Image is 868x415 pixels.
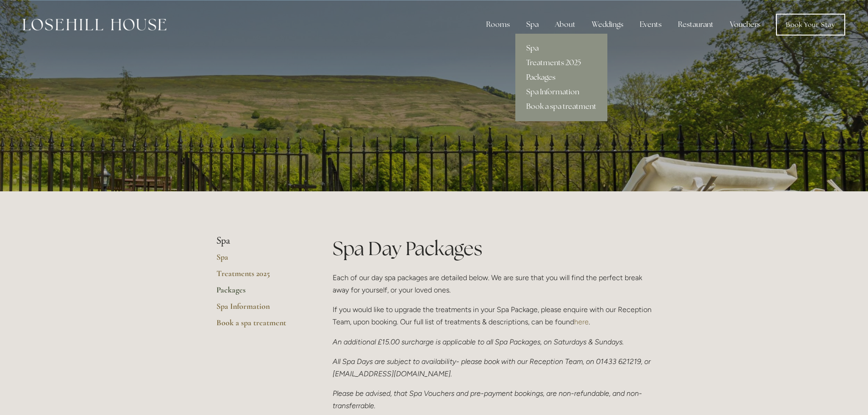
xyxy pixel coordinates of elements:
div: Weddings [585,15,631,34]
a: Book a spa treatment [216,318,303,334]
li: Spa [216,235,303,247]
em: All Spa Days are subject to availability- please book with our Reception Team, on 01433 621219, o... [333,357,652,378]
a: Packages [216,285,303,301]
a: Treatments 2025 [515,56,607,70]
div: Rooms [479,15,517,34]
p: Each of our day spa packages are detailed below. We are sure that you will find the perfect break... [333,272,652,296]
a: Spa Information [515,85,607,99]
div: Spa [519,15,546,34]
div: About [548,15,583,34]
a: Spa [216,252,303,268]
div: Events [632,15,669,34]
a: Packages [515,70,607,85]
a: Book a spa treatment [515,99,607,114]
h1: Spa Day Packages [333,235,652,262]
a: Spa Information [216,301,303,318]
a: Vouchers [723,15,768,34]
em: An additional £15.00 surcharge is applicable to all Spa Packages, on Saturdays & Sundays. [333,338,624,346]
div: Restaurant [671,15,721,34]
a: here [574,318,589,326]
a: Book Your Stay [776,14,845,36]
a: Spa [515,41,607,56]
p: If you would like to upgrade the treatments in your Spa Package, please enquire with our Receptio... [333,303,652,328]
img: Losehill House [23,19,166,31]
a: Treatments 2025 [216,268,303,285]
em: Please be advised, that Spa Vouchers and pre-payment bookings, are non-refundable, and non-transf... [333,389,642,410]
